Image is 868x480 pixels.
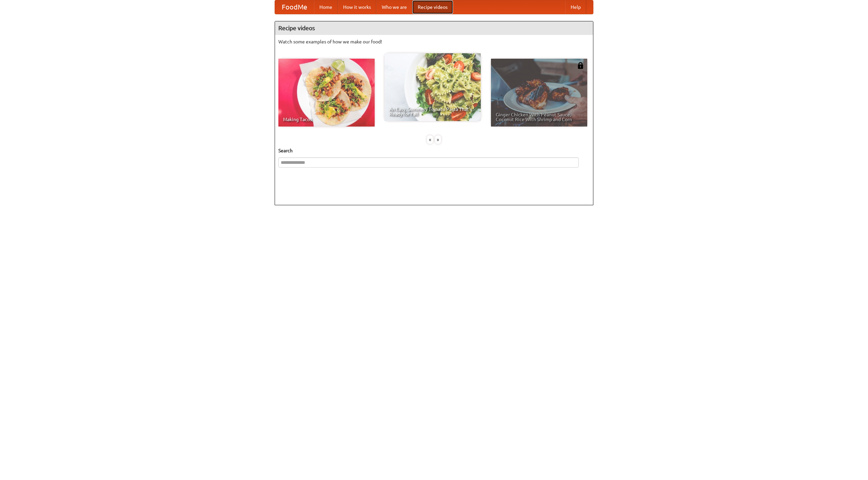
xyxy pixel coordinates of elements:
a: Home [314,0,338,14]
a: Help [565,0,586,14]
img: 483408.png [577,62,584,69]
a: Recipe videos [412,0,453,14]
span: Making Tacos [283,117,370,122]
a: FoodMe [275,0,314,14]
a: Making Tacos [278,59,375,127]
a: Who we are [376,0,412,14]
h5: Search [278,147,590,154]
a: An Easy, Summery Tomato Pasta That's Ready for Fall [384,53,481,121]
p: Watch some examples of how we make our food! [278,38,590,45]
a: How it works [338,0,376,14]
span: An Easy, Summery Tomato Pasta That's Ready for Fall [389,107,476,116]
h4: Recipe videos [275,21,593,35]
div: » [435,135,441,144]
div: « [427,135,433,144]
